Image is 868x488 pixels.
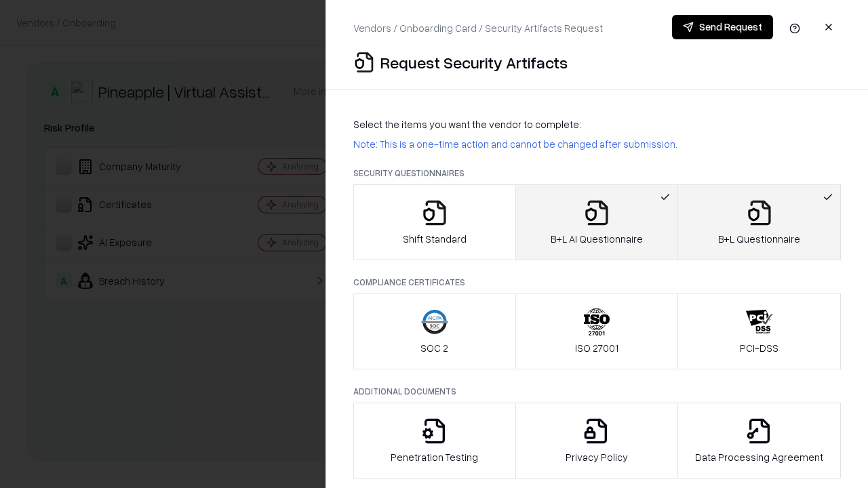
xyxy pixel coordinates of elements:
[353,167,841,179] p: Security Questionnaires
[391,450,478,464] p: Penetration Testing
[403,232,467,246] p: Shift Standard
[566,450,628,464] p: Privacy Policy
[353,117,841,131] p: Select the items you want the vendor to complete:
[677,403,841,479] button: Data Processing Agreement
[515,184,679,260] button: B+L AI Questionnaire
[677,184,841,260] button: B+L Questionnaire
[672,15,773,39] button: Send Request
[353,21,603,35] p: Vendors / Onboarding Card / Security Artifacts Request
[575,341,618,355] p: ISO 27001
[353,184,516,260] button: Shift Standard
[677,293,841,369] button: PCI-DSS
[353,403,516,479] button: Penetration Testing
[353,137,841,151] p: Note: This is a one-time action and cannot be changed after submission.
[515,293,679,369] button: ISO 27001
[551,232,643,246] p: B+L AI Questionnaire
[515,403,679,479] button: Privacy Policy
[380,52,568,73] p: Request Security Artifacts
[718,232,800,246] p: B+L Questionnaire
[420,341,448,355] p: SOC 2
[353,386,841,397] p: Additional Documents
[740,341,778,355] p: PCI-DSS
[695,450,823,464] p: Data Processing Agreement
[353,277,841,288] p: Compliance Certificates
[353,293,516,369] button: SOC 2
